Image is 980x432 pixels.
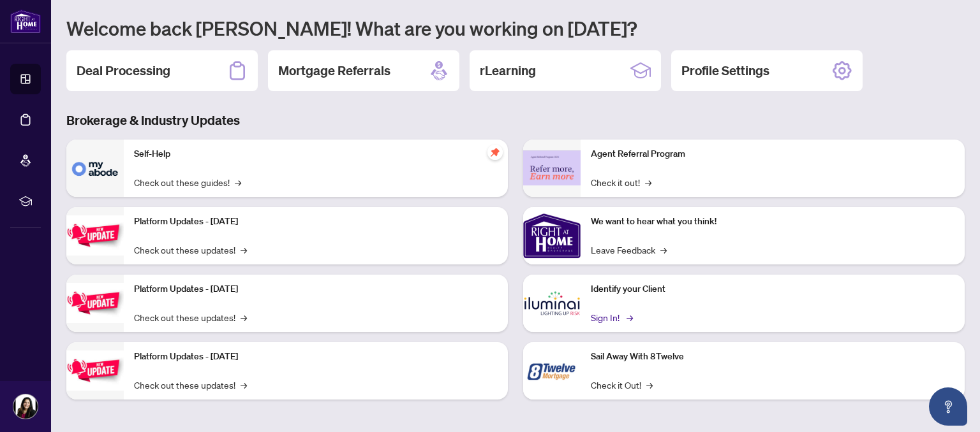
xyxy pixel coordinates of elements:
[591,310,631,324] a: Sign In!→
[134,350,498,364] p: Platform Updates - [DATE]
[241,243,247,257] span: →
[681,62,769,80] h2: Profile Settings
[66,16,965,40] h1: Welcome back [PERSON_NAME]! What are you working on [DATE]?
[66,140,124,197] img: Self-Help
[591,243,667,257] a: Leave Feedback→
[523,275,581,332] img: Identify your Client
[235,175,241,189] span: →
[627,310,633,324] span: →
[66,215,124,256] img: Platform Updates - July 21, 2025
[645,175,651,189] span: →
[660,243,667,257] span: →
[134,243,247,257] a: Check out these updates!→
[13,394,38,419] img: Profile Icon
[134,175,241,189] a: Check out these guides!→
[591,282,954,296] p: Identify your Client
[66,350,124,391] img: Platform Updates - June 23, 2025
[591,215,954,229] p: We want to hear what you think!
[10,10,41,33] img: logo
[487,145,503,160] span: pushpin
[480,62,536,80] h2: rLearning
[134,147,498,161] p: Self-Help
[523,342,581,400] img: Sail Away With 8Twelve
[66,283,124,323] img: Platform Updates - July 8, 2025
[591,175,651,189] a: Check it out!→
[591,378,653,392] a: Check it Out!→
[523,150,581,185] img: Agent Referral Program
[929,387,967,426] button: Open asap
[646,378,653,392] span: →
[134,378,247,392] a: Check out these updates!→
[591,147,954,161] p: Agent Referral Program
[241,310,247,324] span: →
[77,62,170,80] h2: Deal Processing
[523,207,581,264] img: We want to hear what you think!
[134,310,247,324] a: Check out these updates!→
[134,282,498,296] p: Platform Updates - [DATE]
[66,112,965,129] h3: Brokerage & Industry Updates
[241,378,247,392] span: →
[134,215,498,229] p: Platform Updates - [DATE]
[591,350,954,364] p: Sail Away With 8Twelve
[278,62,390,80] h2: Mortgage Referrals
